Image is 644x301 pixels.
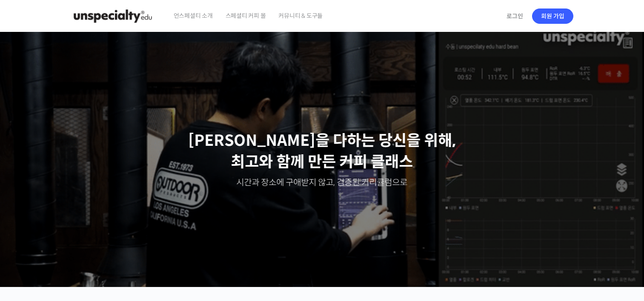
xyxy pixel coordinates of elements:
a: 회원 가입 [532,9,573,24]
p: [PERSON_NAME]을 다하는 당신을 위해, 최고와 함께 만든 커피 클래스 [9,130,636,173]
p: 시간과 장소에 구애받지 않고, 검증된 커리큘럼으로 [9,177,636,189]
a: 로그인 [501,6,528,26]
